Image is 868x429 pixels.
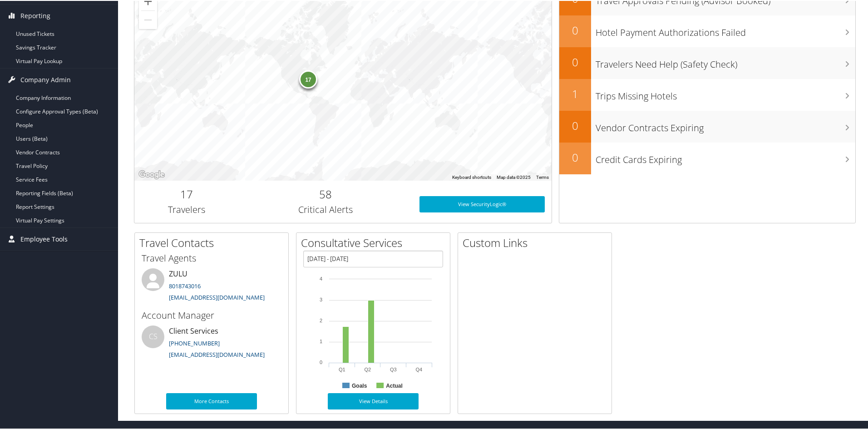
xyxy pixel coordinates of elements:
text: Q1 [339,366,345,371]
a: View Details [328,392,419,409]
tspan: 3 [320,296,322,301]
tspan: 4 [320,275,322,281]
a: 0Hotel Payment Authorizations Failed [559,15,855,46]
h2: 17 [141,186,232,201]
div: 17 [299,69,317,88]
li: ZULU [137,267,286,305]
h2: Custom Links [463,234,612,250]
h2: 0 [559,117,591,133]
a: 8018743016 [169,281,201,289]
a: View SecurityLogic® [419,195,545,212]
h2: 0 [559,149,591,164]
h2: 0 [559,54,591,69]
h3: Travel Agents [142,251,281,264]
tspan: 0 [320,359,322,364]
h3: Credit Cards Expiring [596,148,855,165]
span: Company Admin [20,68,71,90]
div: CS [142,325,164,347]
tspan: 1 [320,338,322,343]
a: More Contacts [166,392,257,409]
h3: Trips Missing Hotels [596,84,855,102]
a: Terms (opens in new tab) [536,174,549,179]
h2: Travel Contacts [139,234,288,250]
a: 0Travelers Need Help (Safety Check) [559,46,855,78]
a: Open this area in Google Maps (opens a new window) [137,168,167,180]
a: 0Vendor Contracts Expiring [559,110,855,142]
h3: Travelers Need Help (Safety Check) [596,53,855,70]
button: Keyboard shortcuts [452,173,491,180]
a: 1Trips Missing Hotels [559,78,855,110]
img: Google [137,168,167,180]
a: [PHONE_NUMBER] [169,338,220,346]
li: Client Services [137,325,286,362]
tspan: 2 [320,317,322,322]
text: Q3 [390,366,397,371]
h3: Hotel Payment Authorizations Failed [596,21,855,38]
h3: Travelers [141,202,232,215]
text: Q4 [415,366,422,371]
h2: Consultative Services [301,234,450,250]
a: [EMAIL_ADDRESS][DOMAIN_NAME] [169,350,265,358]
h3: Critical Alerts [246,202,406,215]
button: Zoom out [139,10,157,28]
h3: Account Manager [142,308,281,321]
h2: 1 [559,85,591,101]
h2: 58 [246,186,406,201]
span: Reporting [20,4,50,26]
text: Actual [386,382,403,388]
text: Q2 [364,366,371,371]
h2: 0 [559,22,591,37]
a: 0Credit Cards Expiring [559,142,855,173]
h3: Vendor Contracts Expiring [596,116,855,133]
span: Map data ©2025 [497,174,531,179]
span: Employee Tools [20,227,68,250]
text: Goals [352,382,367,388]
a: [EMAIL_ADDRESS][DOMAIN_NAME] [169,292,265,301]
